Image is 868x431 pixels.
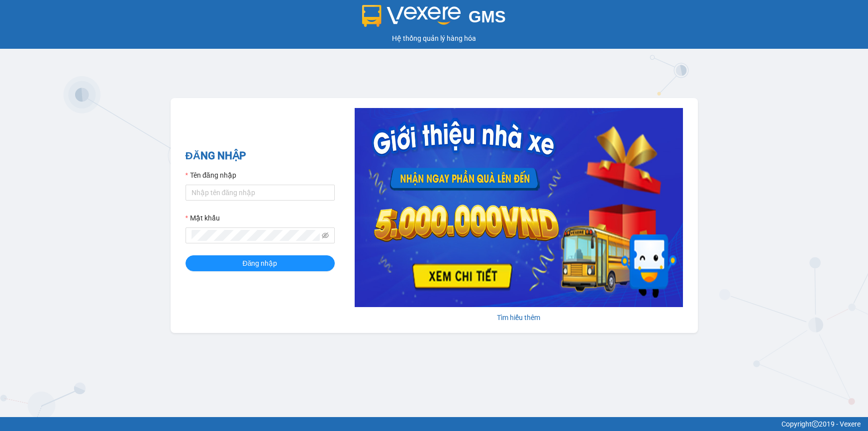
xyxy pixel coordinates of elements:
div: Copyright 2019 - Vexere [7,419,861,430]
button: Đăng nhập [186,255,335,271]
a: GMS [362,15,506,23]
span: copyright [812,421,819,428]
input: Mật khẩu [192,230,320,241]
span: eye-invisible [322,232,329,239]
img: banner-0 [355,108,683,307]
h2: ĐĂNG NHẬP [186,148,335,164]
input: Tên đăng nhập [186,185,335,201]
span: GMS [469,7,506,26]
span: Đăng nhập [243,258,278,269]
label: Mật khẩu [186,213,220,223]
img: logo 2 [362,5,461,27]
div: Hệ thống quản lý hàng hóa [2,33,866,44]
label: Tên đăng nhập [186,170,236,181]
div: Tìm hiểu thêm [355,312,683,323]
